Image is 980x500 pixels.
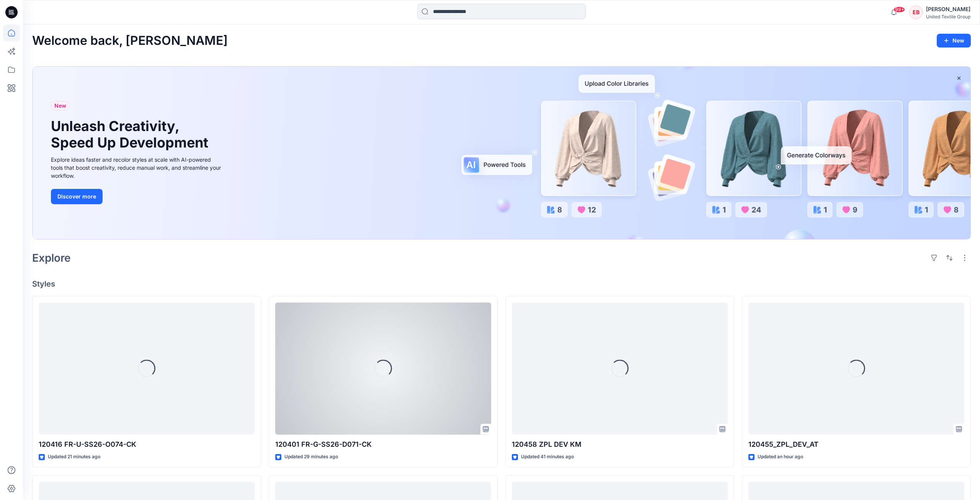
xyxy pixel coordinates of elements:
div: [PERSON_NAME] [926,5,970,14]
h1: Unleash Creativity, Speed Up Development [51,118,212,151]
p: Updated 21 minutes ago [48,453,100,461]
p: 120455_ZPL_DEV_AT [748,439,964,450]
p: Updated 41 minutes ago [521,453,574,461]
p: 120458 ZPL DEV KM [512,439,728,450]
div: Explore ideas faster and recolor styles at scale with AI-powered tools that boost creativity, red... [51,156,223,180]
a: Discover more [51,189,223,204]
p: 120416 FR-U-SS26-O074-CK [39,439,255,450]
span: 99+ [893,7,905,13]
p: Updated 29 minutes ago [284,453,338,461]
h2: Explore [32,252,71,264]
h4: Styles [32,279,971,289]
div: United Textile Group [926,14,970,20]
button: New [937,34,971,48]
span: New [54,101,66,110]
h2: Welcome back, [PERSON_NAME] [32,34,228,48]
p: Updated an hour ago [758,453,803,461]
div: EB [909,5,923,19]
button: Discover more [51,189,103,204]
p: 120401 FR-G-SS26-D071-CK [275,439,491,450]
